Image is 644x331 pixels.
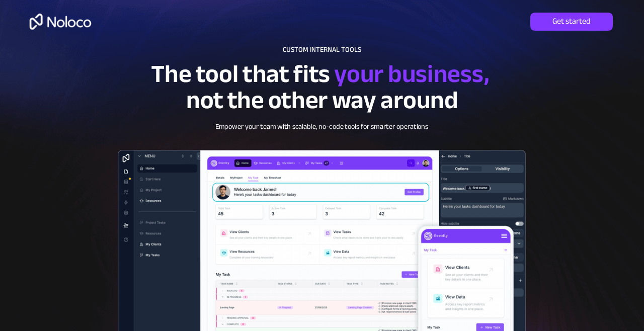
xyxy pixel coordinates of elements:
[334,51,489,97] span: your business,
[151,51,330,97] span: The tool that fits
[283,43,361,56] span: CUSTOM INTERNAL TOOLS
[530,17,613,27] span: Get started
[186,77,458,123] span: not the other way around
[215,120,429,133] span: Empower your team with scalable, no-code tools for smarter operations
[530,13,613,31] a: Get started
